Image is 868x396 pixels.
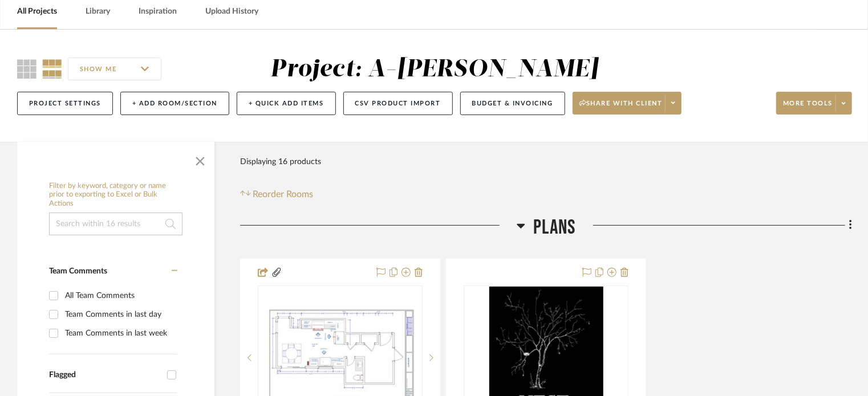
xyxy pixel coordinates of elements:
span: Share with client [579,99,663,116]
input: Search within 16 results [49,213,182,235]
button: + Quick Add Items [237,92,336,115]
button: Reorder Rooms [240,187,314,201]
div: All Team Comments [65,287,175,305]
div: Project: A-[PERSON_NAME] [271,58,599,81]
a: All Projects [17,4,57,19]
button: Share with client [573,92,682,115]
div: Team Comments in last day [65,305,175,324]
a: Library [86,4,110,19]
div: Team Comments in last week [65,324,175,342]
button: + Add Room/Section [120,92,229,115]
span: Reorder Rooms [253,187,314,201]
button: Close [189,148,212,170]
button: Project Settings [17,92,113,115]
div: Displaying 16 products [240,150,321,173]
a: Inspiration [139,4,177,19]
button: Budget & Invoicing [460,92,565,115]
span: Team Comments [49,267,107,275]
button: More tools [776,92,852,115]
span: Plans [534,215,576,240]
div: Flagged [49,370,161,380]
h6: Filter by keyword, category or name prior to exporting to Excel or Bulk Actions [49,182,182,209]
a: Upload History [205,4,258,19]
button: CSV Product Import [343,92,453,115]
span: More tools [783,99,833,116]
